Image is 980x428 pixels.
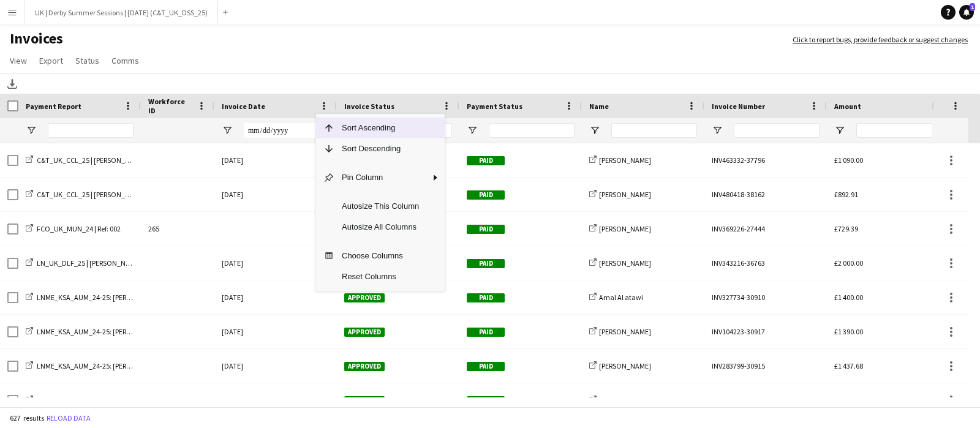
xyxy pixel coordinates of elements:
[611,123,697,138] input: Name Filter Input
[334,118,426,138] span: Sort Ascending
[344,293,385,302] span: Approved
[712,125,723,136] button: Open Filter Menu
[589,102,609,111] span: Name
[214,280,337,314] div: [DATE]
[316,114,445,291] div: Column Menu
[704,280,827,314] div: INV327734-30910
[599,293,643,302] span: Amal Al atawi
[704,246,827,280] div: INV343216-36763
[214,349,337,383] div: [DATE]
[26,361,221,370] a: LNME_KSA_AUM_24-25: [PERSON_NAME] | [PERSON_NAME]
[26,156,146,165] a: C&T_UK_CCL_25 | [PERSON_NAME]
[856,123,942,138] input: Amount Filter Input
[834,327,863,336] span: £1 390.00
[214,246,337,280] div: [DATE]
[834,293,863,302] span: £1 400.00
[704,212,827,246] div: INV369226-27444
[214,383,337,417] div: [DATE]
[344,396,385,405] span: Approved
[37,396,221,405] span: LNME_KSA_AUM_24-25: [PERSON_NAME] | [PERSON_NAME]
[467,396,505,405] span: Paid
[39,55,63,66] span: Export
[26,102,81,111] span: Payment Report
[599,396,651,405] span: [PERSON_NAME]
[834,125,845,136] button: Open Filter Menu
[37,361,221,370] span: LNME_KSA_AUM_24-25: [PERSON_NAME] | [PERSON_NAME]
[467,328,505,337] span: Paid
[25,1,218,24] button: UK | Derby Summer Sessions | [DATE] (C&T_UK_DSS_25)
[834,224,858,233] span: £729.39
[344,102,394,111] span: Invoice Status
[37,224,121,233] span: FCO_UK_MUN_24 | Ref: 002
[599,156,651,165] span: [PERSON_NAME]
[704,383,827,417] div: INV326497-30912
[48,123,134,138] input: Payment Report Filter Input
[344,362,385,371] span: Approved
[834,396,863,405] span: £1 400.00
[26,293,213,302] a: LNME_KSA_AUM_24-25: [PERSON_NAME] | Amal Al Atawi
[704,143,827,177] div: INV463332-37796
[344,328,385,337] span: Approved
[34,53,68,69] a: Export
[26,396,221,405] a: LNME_KSA_AUM_24-25: [PERSON_NAME] | [PERSON_NAME]
[222,125,233,136] button: Open Filter Menu
[467,156,505,165] span: Paid
[834,190,858,199] span: £892.91
[467,259,505,268] span: Paid
[26,327,221,336] a: LNME_KSA_AUM_24-25: [PERSON_NAME] | [PERSON_NAME]
[5,77,20,91] app-action-btn: Download
[334,167,426,188] span: Pin Column
[467,293,505,302] span: Paid
[44,411,93,425] button: Reload data
[107,53,144,69] a: Comms
[214,178,337,211] div: [DATE]
[222,102,265,111] span: Invoice Date
[834,102,861,111] span: Amount
[334,196,426,217] span: Autosize This Column
[244,123,330,138] input: Invoice Date Filter Input
[599,361,651,370] span: [PERSON_NAME]
[734,123,820,138] input: Invoice Number Filter Input
[148,97,192,115] span: Workforce ID
[334,217,426,238] span: Autosize All Columns
[26,190,146,199] a: C&T_UK_CCL_25 | [PERSON_NAME]
[37,327,221,336] span: LNME_KSA_AUM_24-25: [PERSON_NAME] | [PERSON_NAME]
[599,224,651,233] span: [PERSON_NAME]
[599,327,651,336] span: [PERSON_NAME]
[467,190,505,200] span: Paid
[5,53,32,69] a: View
[214,143,337,177] div: [DATE]
[467,225,505,234] span: Paid
[26,224,121,233] a: FCO_UK_MUN_24 | Ref: 002
[334,138,426,159] span: Sort Descending
[467,362,505,371] span: Paid
[111,55,139,66] span: Comms
[334,266,426,287] span: Reset Columns
[589,125,600,136] button: Open Filter Menu
[599,190,651,199] span: [PERSON_NAME]
[599,258,651,268] span: [PERSON_NAME]
[334,246,426,266] span: Choose Columns
[712,102,765,111] span: Invoice Number
[467,125,478,136] button: Open Filter Menu
[704,315,827,348] div: INV104223-30917
[37,293,213,302] span: LNME_KSA_AUM_24-25: [PERSON_NAME] | Amal Al Atawi
[26,258,191,268] a: LN_UK_DLF_25 | [PERSON_NAME] | Advance Days
[37,190,146,199] span: C&T_UK_CCL_25 | [PERSON_NAME]
[793,34,968,45] a: Click to report bugs, provide feedback or suggest changes
[834,156,863,165] span: £1 090.00
[75,55,99,66] span: Status
[26,125,37,136] button: Open Filter Menu
[704,178,827,211] div: INV480418-38162
[37,258,191,268] span: LN_UK_DLF_25 | [PERSON_NAME] | Advance Days
[141,212,214,246] div: 265
[834,361,863,370] span: £1 437.68
[214,315,337,348] div: [DATE]
[704,349,827,383] div: INV283799-30915
[10,55,27,66] span: View
[959,5,974,20] a: 1
[37,156,146,165] span: C&T_UK_CCL_25 | [PERSON_NAME]
[834,258,863,268] span: £2 000.00
[467,102,522,111] span: Payment Status
[70,53,104,69] a: Status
